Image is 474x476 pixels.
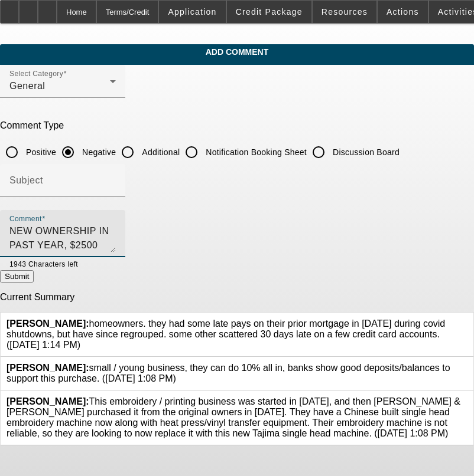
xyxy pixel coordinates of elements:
[159,1,225,23] button: Application
[80,146,116,158] label: Negative
[9,70,63,78] mat-label: Select Category
[330,146,400,158] label: Discussion Board
[322,7,368,17] span: Resources
[139,146,180,158] label: Additional
[9,175,43,185] mat-label: Subject
[378,1,428,23] button: Actions
[9,47,465,57] span: Add Comment
[7,319,445,350] span: homeowners. they had some late pays on their prior mortgage in [DATE] during covid shutdowns, but...
[7,396,460,438] span: This embroidery / printing business was started in [DATE], and then [PERSON_NAME] & [PERSON_NAME]...
[168,7,216,17] span: Application
[227,1,311,23] button: Credit Package
[203,146,307,158] label: Notification Booking Sheet
[236,7,303,17] span: Credit Package
[9,215,42,223] mat-label: Comment
[9,257,78,270] mat-hint: 1943 Characters left
[7,363,450,383] span: small / young business, they can do 10% all in, banks show good deposits/balances to support this...
[7,363,89,373] b: [PERSON_NAME]:
[9,81,45,91] span: General
[7,319,89,329] b: [PERSON_NAME]:
[7,396,89,406] b: [PERSON_NAME]:
[24,146,56,158] label: Positive
[387,7,419,17] span: Actions
[313,1,376,23] button: Resources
